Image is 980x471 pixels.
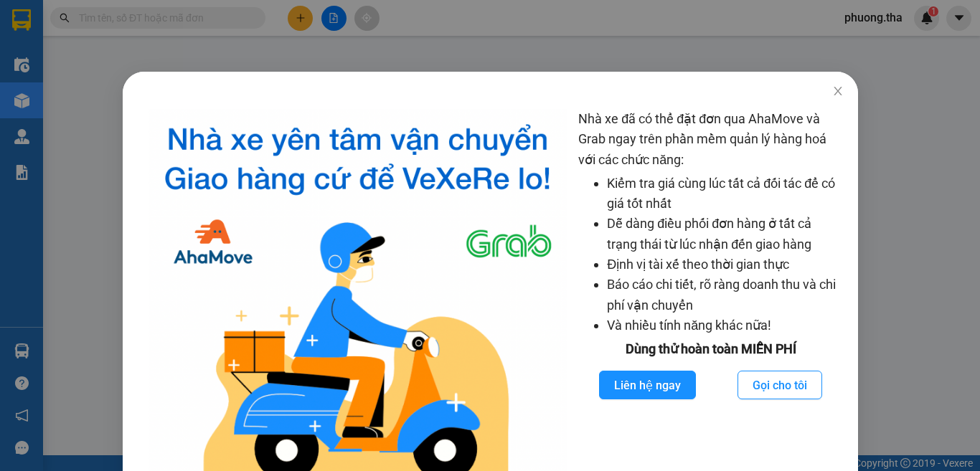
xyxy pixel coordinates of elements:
[607,315,843,336] li: Và nhiều tính năng khác nữa!
[578,339,843,359] div: Dùng thử hoàn toàn MIỄN PHÍ
[607,254,843,275] li: Định vị tài xế theo thời gian thực
[607,214,843,254] li: Dễ dàng điều phối đơn hàng ở tất cả trạng thái từ lúc nhận đến giao hàng
[831,85,843,97] span: close
[607,173,843,214] li: Kiểm tra giá cùng lúc tất cả đối tác để có giá tốt nhất
[738,371,822,399] button: Gọi cho tôi
[607,275,843,315] li: Báo cáo chi tiết, rõ ràng doanh thu và chi phí vận chuyển
[599,371,696,399] button: Liên hệ ngay
[817,72,857,112] button: Close
[614,376,681,394] span: Liên hệ ngay
[753,376,807,394] span: Gọi cho tôi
